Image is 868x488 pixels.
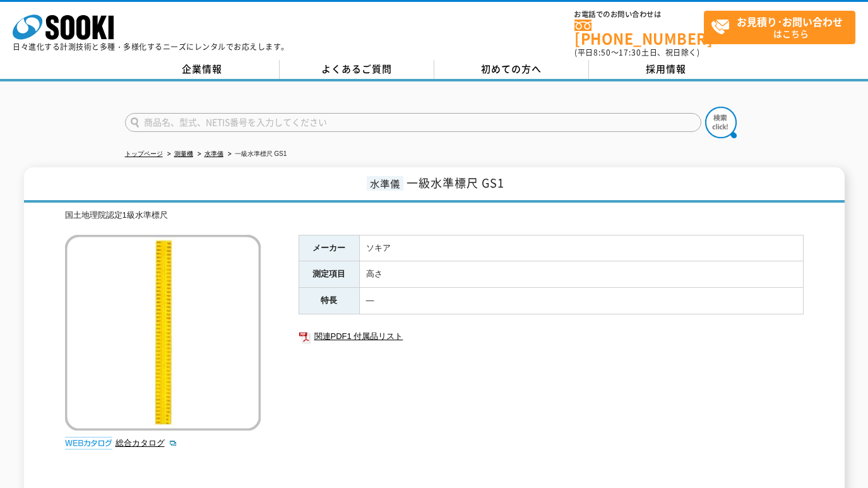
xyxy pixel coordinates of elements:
[116,438,177,448] a: 総合カタログ
[65,209,804,222] div: 国土地理院認定1級水準標尺
[367,176,403,191] span: 水準儀
[205,150,223,157] a: 水準儀
[574,11,704,18] span: お電話でのお問い合わせは
[65,235,261,431] img: 一級水準標尺 GS1
[434,60,589,79] a: 初めての方へ
[593,47,611,58] span: 8:50
[619,47,641,58] span: 17:30
[407,174,504,191] span: 一級水準標尺 GS1
[711,11,855,43] span: はこちら
[225,148,287,161] li: 一級水準標尺 GS1
[174,150,193,157] a: 測量機
[574,20,704,45] a: [PHONE_NUMBER]
[299,261,359,288] th: 測定項目
[13,43,289,51] p: 日々進化する計測技術と多種・多様化するニーズにレンタルでお応えします。
[574,47,699,58] span: (平日 ～ 土日、祝日除く)
[299,288,359,314] th: 特長
[280,60,434,79] a: よくあるご質問
[705,107,737,138] img: btn_search.png
[125,113,701,132] input: 商品名、型式、NETIS番号を入力してください
[65,437,112,449] img: webカタログ
[589,60,744,79] a: 採用情報
[299,235,359,261] th: メーカー
[737,14,843,29] strong: お見積り･お問い合わせ
[359,288,803,314] td: ―
[704,11,855,44] a: お見積り･お問い合わせはこちら
[481,62,542,76] span: 初めての方へ
[299,328,804,345] a: 関連PDF1 付属品リスト
[359,235,803,261] td: ソキア
[125,150,163,157] a: トップページ
[359,261,803,288] td: 高さ
[125,60,280,79] a: 企業情報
